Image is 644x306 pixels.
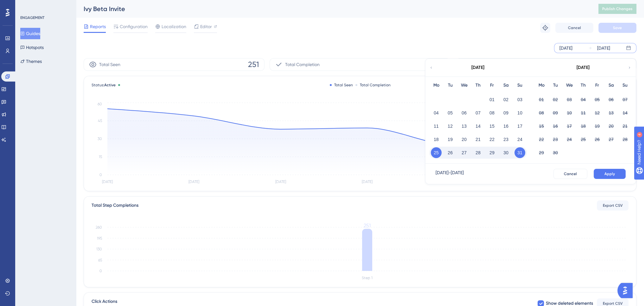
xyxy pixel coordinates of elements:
div: Sa [604,82,618,89]
span: Active [104,83,116,87]
button: 16 [550,121,561,132]
div: Tu [548,82,562,89]
div: [DATE] [577,64,590,71]
button: 14 [620,107,630,118]
button: 12 [445,121,456,132]
button: Publish Changes [598,4,636,14]
button: 11 [578,107,589,118]
div: Su [513,82,527,89]
tspan: 0 [99,269,102,273]
button: 19 [445,134,456,145]
span: Need Help? [15,2,40,9]
tspan: 195 [97,236,102,241]
button: 13 [606,107,616,118]
tspan: 251 [364,223,371,229]
span: Publish Changes [602,6,633,11]
tspan: 45 [98,119,102,123]
button: 18 [578,121,589,132]
span: Save [613,25,622,30]
tspan: [DATE] [188,180,199,184]
button: Cancel [553,169,587,179]
tspan: 15 [99,155,102,159]
button: 09 [501,107,511,118]
button: 06 [606,94,616,105]
button: 03 [564,94,575,105]
button: 26 [445,147,456,158]
button: 28 [473,147,483,158]
button: 23 [550,134,561,145]
iframe: UserGuiding AI Assistant Launcher [617,281,636,300]
span: Configuration [120,23,148,30]
button: 30 [501,147,511,158]
div: [DATE] [597,44,610,52]
button: 02 [550,94,561,105]
button: Hotspots [20,42,44,53]
button: 25 [431,147,442,158]
tspan: 60 [98,102,102,106]
button: 06 [459,107,469,118]
tspan: [DATE] [275,180,286,184]
span: Localization [162,23,186,30]
tspan: Step 1 [362,276,373,280]
button: 23 [501,134,511,145]
button: 22 [536,134,547,145]
button: 08 [487,107,497,118]
button: 10 [514,107,525,118]
span: Editor [200,23,212,30]
tspan: [DATE] [362,180,373,184]
button: Save [598,23,636,33]
button: Apply [594,169,626,179]
tspan: [DATE] [102,180,113,184]
button: 15 [487,121,497,132]
span: Total Seen [99,61,120,68]
button: 05 [592,94,603,105]
button: 13 [459,121,469,132]
tspan: 130 [96,247,102,251]
div: ENGAGEMENT [20,15,44,20]
tspan: 260 [96,225,102,229]
button: 14 [473,121,483,132]
div: [DATE] [559,44,572,52]
div: Th [576,82,590,89]
div: 4 [44,3,46,8]
button: Guides [20,28,40,39]
button: 29 [536,147,547,158]
button: 16 [501,121,511,132]
button: 07 [473,107,483,118]
button: 07 [620,94,630,105]
button: 30 [550,147,561,158]
button: 22 [487,134,497,145]
button: 04 [578,94,589,105]
div: Ivy Beta Invite [84,4,583,13]
button: 17 [514,121,525,132]
div: We [457,82,471,89]
button: 01 [487,94,497,105]
div: Mo [429,82,443,89]
div: [DATE] [471,64,484,71]
div: Mo [534,82,548,89]
div: Sa [499,82,513,89]
button: 19 [592,121,603,132]
button: 21 [620,121,630,132]
button: 12 [592,107,603,118]
tspan: 30 [98,137,102,141]
button: 05 [445,107,456,118]
div: Fr [485,82,499,89]
span: Cancel [564,171,577,176]
span: Apply [604,171,615,176]
span: Export CSV [603,203,623,208]
div: Fr [590,82,604,89]
button: 29 [487,147,497,158]
button: 10 [564,107,575,118]
button: 11 [431,121,442,132]
button: 28 [620,134,630,145]
span: Total Completion [285,61,320,68]
button: Cancel [555,23,593,33]
button: 26 [592,134,603,145]
button: 04 [431,107,442,118]
div: Total Step Completions [92,202,138,209]
button: 01 [536,94,547,105]
button: 31 [514,147,525,158]
div: Total Completion [355,83,391,88]
button: 17 [564,121,575,132]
